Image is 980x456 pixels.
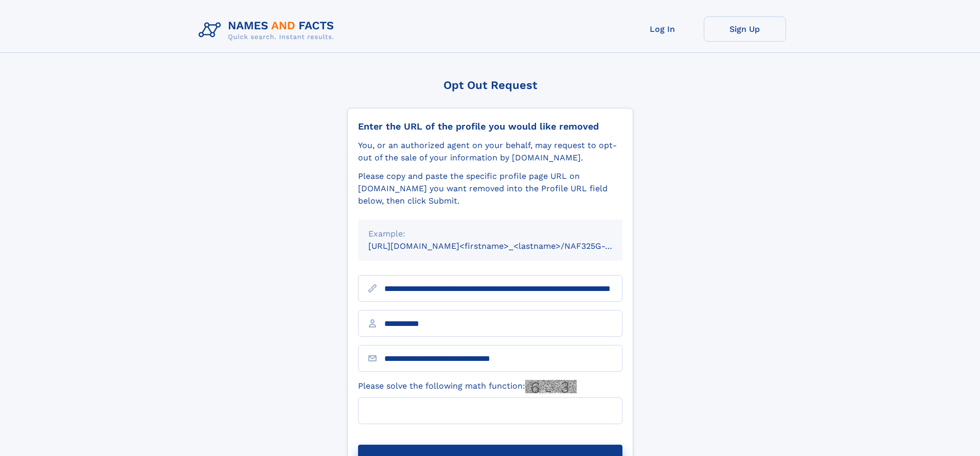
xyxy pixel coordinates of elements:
div: You, or an authorized agent on your behalf, may request to opt-out of the sale of your informatio... [358,139,622,164]
div: Opt Out Request [347,79,633,92]
small: [URL][DOMAIN_NAME]<firstname>_<lastname>/NAF325G-xxxxxxxx [368,241,642,251]
div: Please copy and paste the specific profile page URL on [DOMAIN_NAME] you want removed into the Pr... [358,170,622,207]
a: Log In [621,16,704,42]
div: Example: [368,228,612,240]
label: Please solve the following math function: [358,380,577,393]
div: Enter the URL of the profile you would like removed [358,121,622,132]
img: Logo Names and Facts [194,16,343,44]
a: Sign Up [704,16,786,42]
